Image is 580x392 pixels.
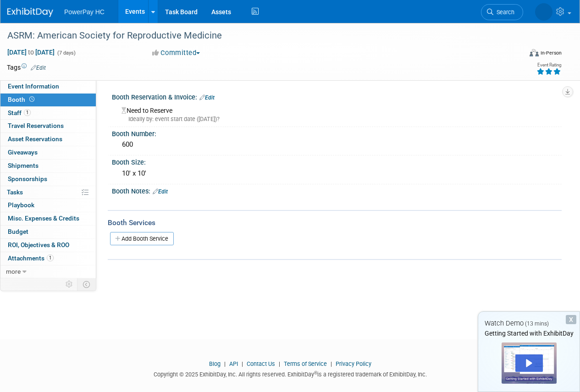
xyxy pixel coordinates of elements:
[0,80,96,93] a: Event Information
[7,8,53,17] img: ExhibitDay
[47,254,54,261] span: 1
[0,173,96,186] a: Sponsorships
[119,166,555,181] div: 10' x 10'
[4,28,514,44] div: ASRM: American Society for Reproductive Medicine
[108,218,562,228] div: Booth Services
[8,83,59,90] span: Event Information
[0,120,96,133] a: Travel Reservations
[276,360,282,367] span: |
[56,50,76,56] span: (7 days)
[153,188,168,195] a: Edit
[515,354,543,372] div: Play
[7,48,55,56] span: [DATE] [DATE]
[0,199,96,212] a: Playbook
[8,135,62,143] span: Asset Reservations
[0,239,96,252] a: ROI, Objectives & ROO
[0,160,96,172] a: Shipments
[535,3,552,21] img: Karin Collier
[0,133,96,146] a: Asset Reservations
[239,360,245,367] span: |
[8,201,34,209] span: Playbook
[566,315,576,324] div: Dismiss
[0,252,96,265] a: Attachments1
[27,49,35,56] span: to
[481,48,562,61] div: Event Format
[8,96,36,103] span: Booth
[525,320,549,327] span: (13 mins)
[7,188,23,196] span: Tasks
[8,122,64,129] span: Travel Reservations
[119,104,555,123] div: Need to Reserve
[314,370,317,375] sup: ®
[6,268,21,275] span: more
[119,138,555,152] div: 600
[0,186,96,199] a: Tasks
[122,115,555,123] div: Ideally by: event start date ([DATE])?
[328,360,334,367] span: |
[8,175,47,182] span: Sponsorships
[61,278,77,290] td: Personalize Event Tab Strip
[7,63,46,72] td: Tags
[8,254,54,262] span: Attachments
[0,94,96,106] a: Booth
[0,212,96,225] a: Misc. Expenses & Credits
[478,329,580,338] div: Getting Started with ExhibitDay
[222,360,228,367] span: |
[247,360,275,367] a: Contact Us
[0,107,96,120] a: Staff1
[8,109,31,116] span: Staff
[0,265,96,278] a: more
[536,63,561,67] div: Event Rating
[112,90,562,102] div: Booth Reservation & Invoice:
[229,360,238,367] a: API
[0,226,96,238] a: Budget
[493,9,514,16] span: Search
[540,50,562,56] div: In-Person
[284,360,327,367] a: Terms of Service
[24,109,31,116] span: 1
[0,146,96,159] a: Giveaways
[149,48,204,58] button: Committed
[31,65,46,71] a: Edit
[478,319,580,328] div: Watch Demo
[110,232,174,245] a: Add Booth Service
[112,127,562,138] div: Booth Number:
[8,149,38,156] span: Giveaways
[8,241,69,248] span: ROI, Objectives & ROO
[77,278,96,290] td: Toggle Event Tabs
[481,4,523,20] a: Search
[8,215,79,222] span: Misc. Expenses & Credits
[209,360,221,367] a: Blog
[112,155,562,167] div: Booth Size:
[8,228,28,235] span: Budget
[28,96,36,103] span: Booth not reserved yet
[336,360,371,367] a: Privacy Policy
[530,49,539,56] img: Format-Inperson.png
[64,8,105,16] span: PowerPay HC
[112,184,562,196] div: Booth Notes:
[8,162,39,169] span: Shipments
[199,94,215,101] a: Edit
